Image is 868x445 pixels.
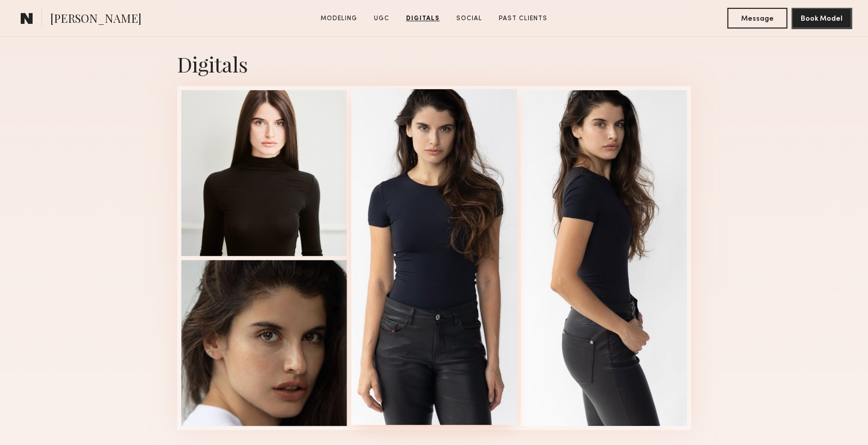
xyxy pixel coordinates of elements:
[177,50,691,78] div: Digitals
[791,13,851,22] a: Book Model
[495,14,552,23] a: Past Clients
[727,8,787,28] button: Message
[402,14,444,23] a: Digitals
[316,14,361,23] a: Modeling
[370,14,394,23] a: UGC
[791,8,851,28] button: Book Model
[452,14,486,23] a: Social
[50,10,141,28] span: [PERSON_NAME]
